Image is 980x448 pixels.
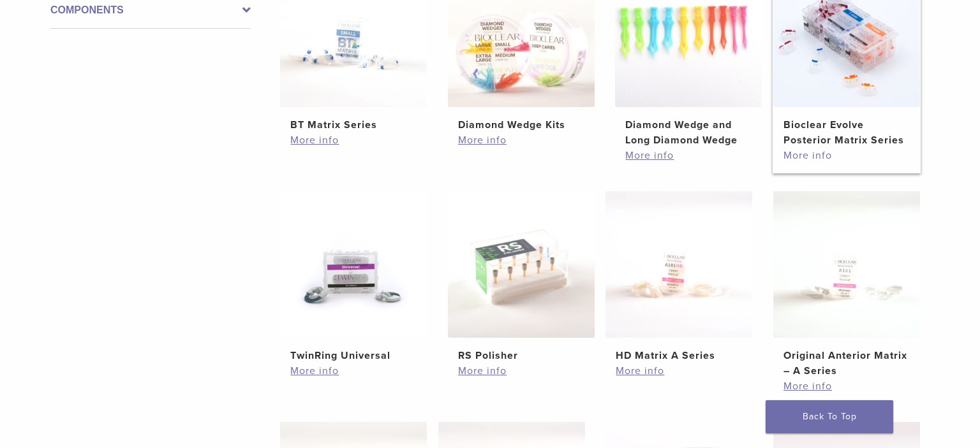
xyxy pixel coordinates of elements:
[50,3,251,18] label: Components
[773,191,921,379] a: Original Anterior Matrix - A SeriesOriginal Anterior Matrix – A Series
[783,117,910,148] h2: Bioclear Evolve Posterior Matrix Series
[280,191,427,338] img: TwinRing Universal
[458,363,584,379] a: More info
[773,191,920,338] img: Original Anterior Matrix - A Series
[605,191,754,363] a: HD Matrix A SeriesHD Matrix A Series
[783,348,910,379] h2: Original Anterior Matrix – A Series
[447,191,596,363] a: RS PolisherRS Polisher
[458,133,584,148] a: More info
[448,191,595,338] img: RS Polisher
[290,133,417,148] a: More info
[783,379,910,394] a: More info
[458,348,584,363] h2: RS Polisher
[766,400,893,433] a: Back To Top
[458,117,584,133] h2: Diamond Wedge Kits
[290,117,417,133] h2: BT Matrix Series
[783,148,910,163] a: More info
[625,148,752,163] a: More info
[290,348,417,363] h2: TwinRing Universal
[290,363,417,379] a: More info
[616,348,742,363] h2: HD Matrix A Series
[625,117,752,148] h2: Diamond Wedge and Long Diamond Wedge
[279,191,428,363] a: TwinRing UniversalTwinRing Universal
[605,191,752,338] img: HD Matrix A Series
[616,363,742,379] a: More info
